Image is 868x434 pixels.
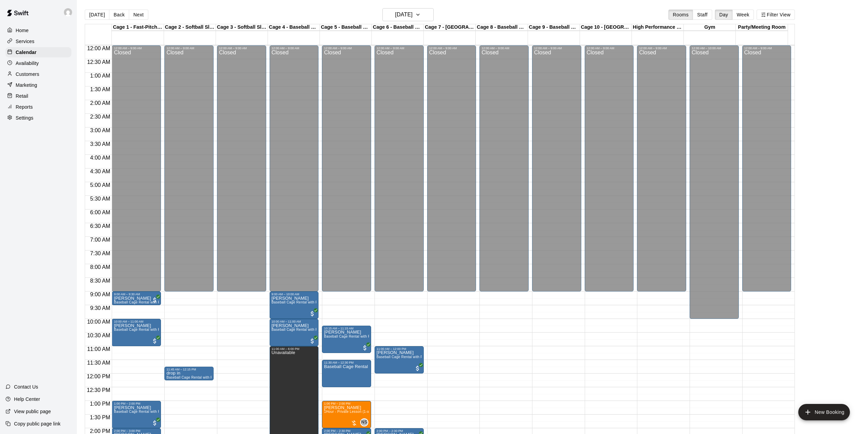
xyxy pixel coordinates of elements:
div: Closed [534,50,579,294]
span: Nicholas Smith [363,418,368,426]
span: 1:30 AM [89,86,112,92]
div: 9:00 AM – 9:30 AM [114,293,159,296]
span: 9:00 AM [89,291,112,297]
div: 12:00 AM – 9:00 AM: Closed [375,45,424,291]
div: 12:00 AM – 9:00 AM: Closed [112,45,161,291]
div: 11:30 AM – 12:30 PM [324,361,369,364]
div: Cage 3 - Softball Slo-pitch Iron [PERSON_NAME] & Baseball Pitching Machine [216,24,268,31]
div: Cage 10 - [GEOGRAPHIC_DATA] [580,24,632,31]
p: Contact Us [14,383,38,390]
img: Joe Florio [64,8,72,16]
div: Reports [5,102,71,112]
div: Closed [744,50,789,294]
div: 9:00 AM – 10:00 AM: Carson Ma [270,291,319,319]
p: View public page [14,408,51,415]
span: 4:30 AM [89,168,112,174]
span: All customers have paid [414,365,421,372]
div: 11:45 AM – 12:15 PM [166,368,212,371]
span: 9:30 AM [89,305,112,311]
div: 2:00 PM – 2:30 PM [324,429,369,433]
div: 10:00 AM – 11:00 AM [272,320,317,323]
div: 1:00 PM – 2:00 PM: hudson zwingenberger [112,401,161,428]
span: All customers have paid [309,310,316,317]
span: Baseball Cage Rental with Pitching Machine (4 People Maximum!) [114,410,221,413]
div: 10:00 AM – 11:00 AM: Jim Hong [270,319,319,346]
div: 12:00 AM – 9:00 AM [324,46,369,50]
p: Marketing [16,82,37,89]
span: 1Hour - Private Lesson (1-on-1) [324,410,376,413]
span: All customers have paid [362,344,368,351]
span: 12:30 PM [85,387,112,393]
span: All customers have paid [151,338,158,344]
span: Baseball Cage Rental with Pitching Machine (4 People Maximum!) [166,376,274,379]
div: Availability [5,58,71,68]
div: Party/Meeting Room [736,24,788,31]
div: Closed [272,50,317,294]
div: 12:00 AM – 9:00 AM: Closed [585,45,634,291]
div: 2:00 PM – 3:00 PM [114,429,159,433]
div: 12:00 AM – 9:00 AM: Closed [270,45,319,291]
p: Retail [16,93,28,99]
div: 10:00 AM – 11:00 AM [114,320,159,323]
div: Closed [639,50,684,294]
button: Week [732,10,754,20]
div: Cage 1 - Fast-Pitch Machine and Automatic Baseball Hack Attack Pitching Machine [112,24,164,31]
button: Rooms [668,10,693,20]
div: 12:00 AM – 9:00 AM [587,46,632,50]
div: 12:00 AM – 10:00 AM [692,46,737,50]
a: Retail [5,91,71,101]
a: Services [5,36,71,46]
span: 4:00 AM [89,155,112,161]
div: Nicholas Smith [360,418,368,426]
div: Cage 2 - Softball Slo-pitch Iron [PERSON_NAME] & Hack Attack Baseball Pitching Machine [164,24,216,31]
p: Availability [16,60,39,67]
div: 12:00 AM – 9:00 AM: Closed [637,45,686,291]
div: 12:00 AM – 9:00 AM [534,46,579,50]
span: 3:30 AM [89,141,112,147]
div: 12:00 AM – 9:00 AM [744,46,789,50]
div: 12:00 AM – 9:00 AM: Closed [742,45,791,291]
div: Closed [429,50,474,294]
p: Services [16,38,35,45]
span: All customers have paid [151,420,158,426]
a: Home [5,25,71,36]
button: add [798,404,850,420]
span: All customers have paid [151,297,158,303]
span: 1:30 PM [88,415,112,420]
div: 1:00 PM – 2:00 PM: 1Hour - Private Lesson (1-on-1) [322,401,371,428]
div: 12:00 AM – 9:00 AM: Closed [427,45,476,291]
p: Help Center [14,396,40,403]
p: Reports [16,104,33,110]
div: Marketing [5,80,71,90]
div: Gym [684,24,736,31]
div: Cage 9 - Baseball Pitching Machine / [GEOGRAPHIC_DATA] [528,24,580,31]
a: Settings [5,113,71,123]
div: 12:00 AM – 9:00 AM [377,46,422,50]
div: 10:15 AM – 11:15 AM [324,327,369,330]
div: Closed [377,50,422,294]
span: 3:00 AM [89,127,112,133]
h6: [DATE] [395,10,412,19]
div: Cage 5 - Baseball Pitching Machine [320,24,372,31]
p: Home [16,27,29,34]
div: 1:00 PM – 2:00 PM [324,402,369,405]
button: Next [129,10,148,20]
span: 8:30 AM [89,278,112,284]
div: Cage 4 - Baseball Pitching Machine [268,24,320,31]
div: Joe Florio [63,5,77,19]
div: Cage 8 - Baseball Pitching Machine [476,24,528,31]
div: 12:00 AM – 9:00 AM [429,46,474,50]
div: Closed [166,50,212,294]
div: Closed [587,50,632,294]
span: 2:00 PM [88,428,112,434]
span: 11:00 AM [85,346,112,352]
div: 11:30 AM – 12:30 PM: Baseball Cage Rental with Pitching Machine (4 People Maximum!) [322,360,371,387]
div: 12:00 AM – 9:00 AM: Closed [164,45,214,291]
span: 1:00 PM [88,401,112,407]
a: Calendar [5,47,71,57]
span: 5:00 AM [89,182,112,188]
